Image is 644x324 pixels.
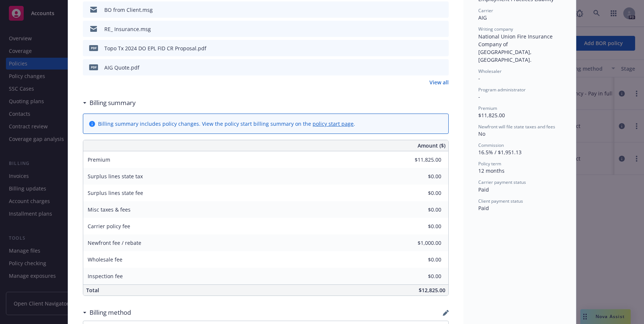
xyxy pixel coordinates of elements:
button: preview file [439,44,446,52]
span: Paid [478,205,489,212]
span: $11,825.00 [478,112,505,119]
button: download file [427,64,433,71]
span: Newfront will file state taxes and fees [478,124,555,130]
span: AIG [478,14,487,21]
span: No [478,130,485,137]
span: Amount ($) [418,142,445,149]
span: - [478,93,480,100]
span: Client payment status [478,198,523,204]
button: preview file [439,25,446,33]
span: Carrier [478,7,493,14]
input: 0.00 [398,204,446,215]
span: Program administrator [478,87,526,93]
input: 0.00 [398,254,446,265]
span: Paid [478,186,489,193]
span: Inspection fee [88,273,123,280]
span: Newfront fee / rebate [88,239,141,246]
span: Surplus lines state fee [88,189,143,196]
input: 0.00 [398,271,446,282]
div: BO from Client.msg [104,6,153,14]
h3: Billing summary [90,98,136,108]
input: 0.00 [398,221,446,232]
input: 0.00 [398,154,446,165]
button: download file [427,6,433,14]
span: 12 months [478,167,505,174]
a: policy start page [313,120,354,127]
span: Policy term [478,161,501,167]
div: AIG Quote.pdf [104,64,139,71]
span: Carrier payment status [478,179,526,185]
span: $12,825.00 [419,287,445,294]
button: preview file [439,6,446,14]
button: download file [427,25,433,33]
span: Total [86,287,99,294]
a: View all [429,78,449,86]
h3: Billing method [90,308,131,317]
input: 0.00 [398,171,446,182]
div: RE_ Insurance.msg [104,25,151,33]
span: pdf [89,45,98,51]
span: 16.5% / $1,951.13 [478,149,522,156]
span: Premium [88,156,110,163]
div: Billing summary includes policy changes. View the policy start billing summary on the . [98,120,355,128]
span: Commission [478,142,504,148]
span: Carrier policy fee [88,223,130,230]
div: Topo Tx 2024 DO EPL FID CR Proposal.pdf [104,44,206,52]
input: 0.00 [398,237,446,249]
span: Premium [478,105,497,111]
div: Billing summary [83,98,136,108]
div: Billing method [83,308,131,317]
span: Wholesaler [478,68,502,74]
span: - [478,75,480,82]
span: pdf [89,64,98,70]
span: Misc taxes & fees [88,206,131,213]
span: National Union Fire Insurance Company of [GEOGRAPHIC_DATA], [GEOGRAPHIC_DATA]. [478,33,554,63]
span: Writing company [478,26,513,32]
button: preview file [439,64,446,71]
button: download file [427,44,433,52]
input: 0.00 [398,188,446,199]
span: Wholesale fee [88,256,122,263]
span: Surplus lines state tax [88,173,143,180]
